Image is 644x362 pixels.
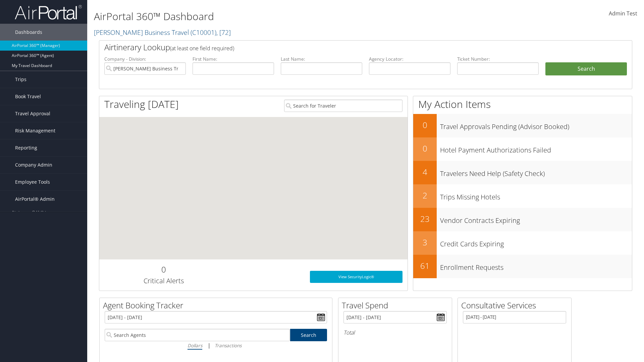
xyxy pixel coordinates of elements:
h3: Travelers Need Help (Safety Check) [440,166,632,178]
a: 0Hotel Payment Authorizations Failed [413,137,632,161]
span: Travel Approval [15,105,50,122]
a: 0Travel Approvals Pending (Advisor Booked) [413,114,632,137]
a: Search [290,329,327,341]
span: Dashboards [15,24,42,41]
label: Agency Locator: [369,56,450,62]
span: (at least one field required) [170,45,234,52]
span: Trips [15,71,26,88]
h2: 61 [413,260,437,271]
h2: Agent Booking Tracker [103,300,332,311]
h2: 0 [413,119,437,131]
h2: 0 [104,264,223,275]
span: , [ 72 ] [216,28,231,37]
h3: Vendor Contracts Expiring [440,213,632,225]
h3: Credit Cards Expiring [440,236,632,249]
h3: Hotel Payment Authorizations Failed [440,142,632,155]
span: AirPortal® Admin [15,191,55,207]
label: Ticket Number: [457,56,539,62]
label: Company - Division: [104,56,186,62]
input: Search Agents [105,329,290,341]
i: Dollars [187,342,202,349]
span: Company Admin [15,157,52,173]
h3: Critical Alerts [104,276,223,286]
h1: My Action Items [413,97,632,111]
a: [PERSON_NAME] Business Travel [94,28,231,37]
span: Reporting [15,139,37,156]
a: 61Enrollment Requests [413,255,632,278]
h2: 4 [413,166,437,178]
h1: AirPortal 360™ Dashboard [94,9,456,23]
input: Search for Traveler [284,100,402,112]
span: Risk Management [15,122,55,139]
h1: Traveling [DATE] [104,97,179,111]
label: First Name: [193,56,274,62]
h2: Travel Spend [342,300,452,311]
button: Search [545,62,627,76]
h6: Total [343,329,447,336]
a: 3Credit Cards Expiring [413,231,632,255]
span: Admin Test [609,10,637,17]
h2: Airtinerary Lookup [104,42,583,53]
i: Transactions [215,342,241,349]
a: 2Trips Missing Hotels [413,184,632,208]
h3: Enrollment Requests [440,259,632,272]
a: View SecurityLogic® [310,271,402,283]
div: | [105,341,327,350]
h3: Travel Approvals Pending (Advisor Booked) [440,119,632,131]
img: airportal-logo.png [15,4,82,20]
h2: 2 [413,190,437,201]
h2: 3 [413,237,437,248]
a: 4Travelers Need Help (Safety Check) [413,161,632,184]
span: Employee Tools [15,174,50,190]
h2: Consultative Services [461,300,571,311]
span: Book Travel [15,88,41,105]
a: 23Vendor Contracts Expiring [413,208,632,231]
h3: Trips Missing Hotels [440,189,632,202]
h2: 23 [413,213,437,225]
span: ( C10001 ) [191,28,216,37]
label: Last Name: [281,56,362,62]
a: Admin Test [609,3,637,24]
h2: 0 [413,143,437,154]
